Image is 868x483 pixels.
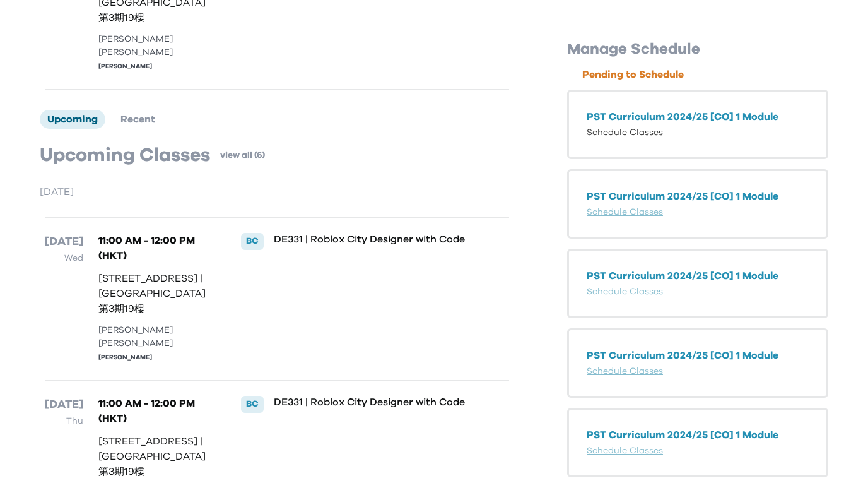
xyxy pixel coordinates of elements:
[587,109,809,124] p: PST Curriculum 2024/25 [CO] 1 Module
[45,251,83,266] p: Wed
[587,208,663,217] a: Schedule Classes
[98,353,214,362] div: [PERSON_NAME]
[98,33,214,59] div: [PERSON_NAME] [PERSON_NAME]
[582,67,828,82] p: Pending to Schedule
[587,268,809,283] p: PST Curriculum 2024/25 [CO] 1 Module
[587,128,663,137] a: Schedule Classes
[45,396,83,414] p: [DATE]
[120,114,155,124] span: Recent
[98,271,214,316] p: [STREET_ADDRESS] | [GEOGRAPHIC_DATA]第3期19樓
[40,144,210,167] p: Upcoming Classes
[587,427,809,443] p: PST Curriculum 2024/25 [CO] 1 Module
[587,348,809,363] p: PST Curriculum 2024/25 [CO] 1 Module
[98,233,214,263] p: 11:00 AM - 12:00 PM (HKT)
[587,189,809,204] p: PST Curriculum 2024/25 [CO] 1 Module
[587,367,663,376] a: Schedule Classes
[98,434,214,479] p: [STREET_ADDRESS] | [GEOGRAPHIC_DATA]第3期19樓
[47,114,98,124] span: Upcoming
[274,396,467,408] p: DE331 | Roblox City Designer with Code
[587,446,663,455] a: Schedule Classes
[40,184,514,200] p: [DATE]
[220,149,265,162] a: view all (6)
[98,324,214,350] div: [PERSON_NAME] [PERSON_NAME]
[274,233,467,246] p: DE331 | Roblox City Designer with Code
[587,287,663,296] a: Schedule Classes
[98,396,214,426] p: 11:00 AM - 12:00 PM (HKT)
[567,39,828,59] p: Manage Schedule
[45,233,83,251] p: [DATE]
[98,62,214,71] div: [PERSON_NAME]
[241,233,264,249] div: BC
[241,396,264,412] div: BC
[45,414,83,429] p: Thu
